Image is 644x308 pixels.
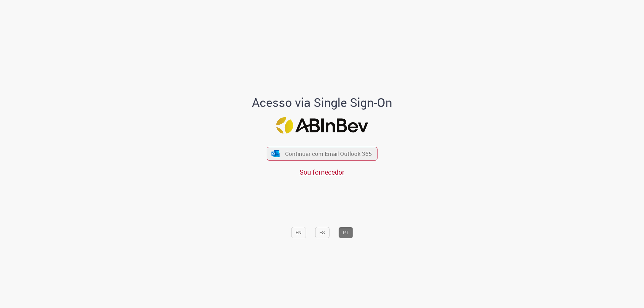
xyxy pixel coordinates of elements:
a: Sou fornecedor [300,168,344,177]
button: EN [291,227,306,238]
img: Logo ABInBev [276,117,368,134]
button: ícone Azure/Microsoft 360 Continuar com Email Outlook 365 [267,147,377,161]
span: Continuar com Email Outlook 365 [285,150,372,158]
h1: Acesso via Single Sign-On [229,96,415,109]
img: ícone Azure/Microsoft 360 [271,150,280,157]
button: PT [338,227,353,238]
button: ES [315,227,329,238]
